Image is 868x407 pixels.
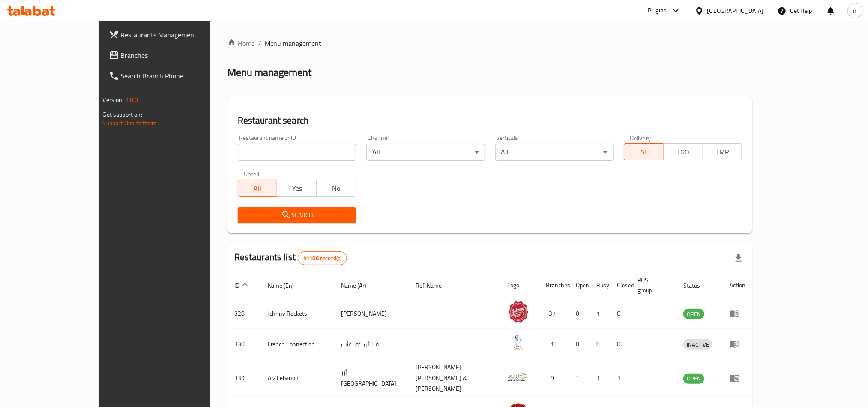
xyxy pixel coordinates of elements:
[590,359,611,397] td: 1
[258,38,261,48] li: /
[277,180,317,197] button: Yes
[102,24,243,45] a: Restaurants Management
[508,366,529,387] img: Arz Lebanon
[281,182,313,195] span: Yes
[298,254,347,262] span: 41106 record(s)
[103,118,157,129] a: Support.OpsPlatform
[102,45,243,66] a: Branches
[638,275,667,295] span: POS group
[611,329,631,359] td: 0
[539,359,569,397] td: 9
[569,298,590,329] td: 0
[103,109,142,120] span: Get support on:
[508,301,529,323] img: Johnny Rockets
[121,50,236,60] span: Branches
[227,66,312,79] h2: Menu management
[238,180,278,197] button: All
[730,339,745,349] div: Menu
[334,359,409,397] td: أرز [GEOGRAPHIC_DATA]
[265,38,322,48] span: Menu management
[663,143,703,160] button: TGO
[238,144,356,161] input: Search for restaurant name or ID..
[648,6,667,16] div: Plugins
[121,71,236,81] span: Search Branch Phone
[539,272,569,298] th: Branches
[683,374,704,383] span: OPEN
[298,251,347,265] div: Total records count
[728,248,749,268] div: Export file
[103,94,124,106] span: Version:
[683,374,704,384] div: OPEN
[366,144,485,161] div: All
[611,359,631,397] td: 1
[261,298,335,329] td: Johnny Rockets
[590,298,611,329] td: 1
[683,309,704,319] div: OPEN
[590,329,611,359] td: 0
[316,180,356,197] button: No
[416,280,453,291] span: Ref. Name
[227,298,261,329] td: 328
[125,94,138,106] span: 1.0.0
[495,144,614,161] div: All
[245,210,349,220] span: Search
[261,359,335,397] td: Arz Lebanon
[611,272,631,298] th: Closed
[723,272,752,298] th: Action
[628,146,660,158] span: All
[730,308,745,319] div: Menu
[683,340,712,350] span: INACTIVE
[334,298,409,329] td: [PERSON_NAME]
[508,332,529,353] img: French Connection
[238,114,742,127] h2: Restaurant search
[227,38,753,48] nav: breadcrumb
[590,272,611,298] th: Busy
[244,171,260,177] label: Upsell
[707,6,764,15] div: [GEOGRAPHIC_DATA]
[539,329,569,359] td: 1
[569,272,590,298] th: Open
[730,373,745,383] div: Menu
[706,146,739,158] span: TMP
[334,329,409,359] td: فرنش كونكشن
[853,6,857,15] span: n
[227,329,261,359] td: 330
[539,298,569,329] td: 37
[683,309,704,319] span: OPEN
[320,182,353,195] span: No
[238,207,356,223] button: Search
[234,251,347,265] h2: Restaurants list
[409,359,501,397] td: [PERSON_NAME],[PERSON_NAME] & [PERSON_NAME]
[227,359,261,397] td: 339
[341,280,377,291] span: Name (Ar)
[569,329,590,359] td: 0
[234,280,251,291] span: ID
[630,135,651,141] label: Delivery
[703,143,742,160] button: TMP
[624,143,664,160] button: All
[268,280,305,291] span: Name (En)
[102,66,243,86] a: Search Branch Phone
[121,30,236,40] span: Restaurants Management
[242,182,274,195] span: All
[569,359,590,397] td: 1
[683,280,711,291] span: Status
[261,329,335,359] td: French Connection
[611,298,631,329] td: 0
[667,146,700,158] span: TGO
[501,272,539,298] th: Logo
